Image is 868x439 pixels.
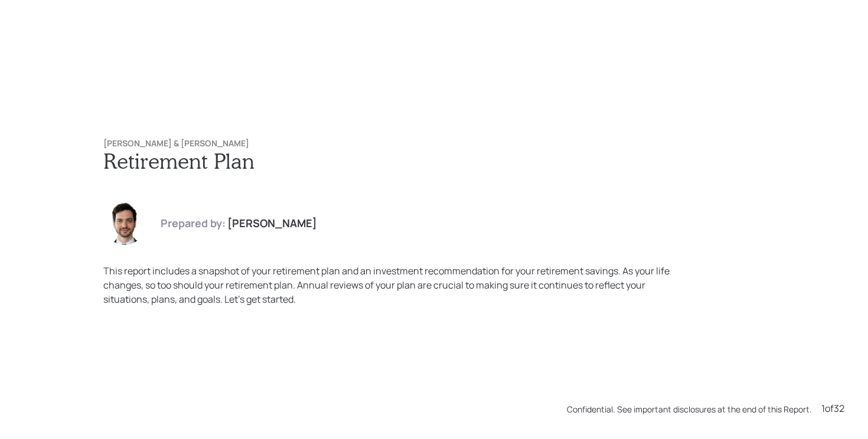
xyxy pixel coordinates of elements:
[103,148,765,173] h1: Retirement Plan
[821,401,844,415] div: 1 of 32
[567,403,812,415] div: Confidential. See important disclosures at the end of this Report.
[103,202,146,245] img: jonah-coleman-headshot.png
[103,139,765,149] h6: [PERSON_NAME] & [PERSON_NAME]
[161,217,226,230] h4: Prepared by:
[227,217,317,230] h4: [PERSON_NAME]
[103,264,689,306] div: This report includes a snapshot of your retirement plan and an investment recommendation for your...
